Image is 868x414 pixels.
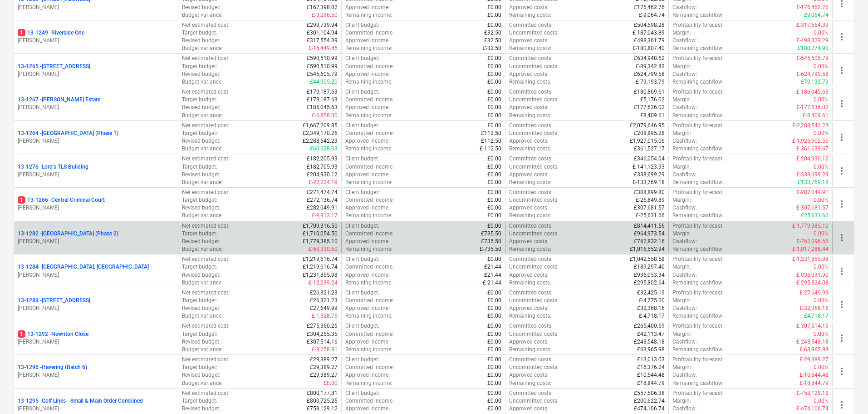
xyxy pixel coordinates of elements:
p: £-317,554.39 [796,21,829,29]
p: Committed costs : [509,189,553,196]
p: £0.00 [487,155,501,163]
p: 13-1267 - [PERSON_NAME] Estate [18,96,100,104]
p: £0.00 [487,222,501,230]
p: £133,769.18 [798,179,829,186]
p: Profitability forecast : [672,222,724,230]
p: 13-1266 - Central Criminal Court [18,196,105,204]
p: Client budget : [345,255,379,263]
p: Target budget : [182,63,217,70]
p: £2,288,542.23 [303,137,338,145]
p: Net estimated cost : [182,222,230,230]
p: Approved costs : [509,4,549,11]
p: Cashflow : [672,4,697,11]
p: £0.00 [487,189,501,196]
p: Committed costs : [509,55,553,62]
p: 0.00% [814,63,829,70]
div: 13-1295 -Golf Links - Small & Main Order Combined[PERSON_NAME] [18,397,174,413]
p: 0.00% [814,130,829,137]
p: £624,799.58 [634,70,665,78]
p: Profitability forecast : [672,155,724,163]
p: Margin : [672,163,691,171]
p: £-361,639.67 [796,145,829,153]
p: [PERSON_NAME] [18,4,174,11]
span: more_vert [836,65,847,76]
p: Approved income : [345,104,390,111]
div: 13-1264 -[GEOGRAPHIC_DATA] (Phase 1)[PERSON_NAME] [18,130,174,145]
p: Approved income : [345,37,390,45]
p: Budget variance : [182,179,223,186]
p: £1,710,054.50 [303,230,338,238]
p: £-1,779,385.10 [792,222,829,230]
p: £-498,329.29 [796,37,829,45]
p: £317,554.39 [307,37,338,45]
p: Net estimated cost : [182,21,230,29]
p: Profitability forecast : [672,55,724,62]
p: Remaining costs : [509,45,551,52]
p: Committed costs : [509,155,553,163]
span: more_vert [836,299,847,310]
p: £0.00 [487,4,501,11]
p: £308,899.80 [634,189,665,196]
p: Approved income : [345,238,390,245]
p: £299,739.94 [307,21,338,29]
p: £180,774.90 [798,45,829,52]
p: £186,045.63 [307,104,338,111]
p: Remaining cashflow : [672,245,724,253]
p: Client budget : [345,88,379,96]
p: £-25,631.66 [636,212,665,219]
p: Profitability forecast : [672,21,724,29]
p: £-545,605.79 [796,55,829,62]
p: Budget variance : [182,145,223,153]
p: Target budget : [182,230,217,238]
p: Remaining costs : [509,145,551,153]
p: £0.00 [487,104,501,111]
p: Margin : [672,96,691,104]
p: £179,187.63 [307,96,338,104]
p: Remaining costs : [509,112,551,120]
p: 13-1292 - Newnton Close [18,330,88,338]
p: £9,064.74 [804,11,829,19]
p: [PERSON_NAME] [18,37,174,45]
span: more_vert [836,132,847,143]
p: £-624,799.58 [796,70,829,78]
p: Approved income : [345,4,390,11]
p: £0.00 [487,112,501,120]
p: £60,628.03 [310,145,338,153]
p: £590,510.99 [307,63,338,70]
p: £0.00 [487,171,501,179]
p: £-79,193.79 [636,78,665,86]
p: Approved costs : [509,137,549,145]
span: 1 [18,196,25,204]
p: Client budget : [345,21,379,29]
p: £504,598.28 [634,21,665,29]
span: 1 [18,330,25,338]
p: Revised budget : [182,104,221,111]
p: £1,016,552.94 [630,245,665,253]
p: Target budget : [182,130,217,137]
p: £44,905.20 [310,78,338,86]
p: Uncommitted costs : [509,29,559,37]
p: Net estimated cost : [182,55,230,62]
p: Approved income : [345,70,390,78]
span: more_vert [836,165,847,176]
p: £0.00 [487,179,501,186]
p: £590,510.99 [307,55,338,62]
p: £-32.50 [483,45,501,52]
p: Uncommitted costs : [509,196,559,204]
div: 113-1266 -Central Criminal Court[PERSON_NAME] [18,196,174,212]
p: Approved costs : [509,70,549,78]
p: [PERSON_NAME] [18,104,174,111]
p: Client budget : [345,189,379,196]
div: 113-1292 -Newnton Close[PERSON_NAME] [18,330,174,346]
p: £-307,681.57 [796,204,829,212]
p: Remaining cashflow : [672,112,724,120]
p: Cashflow : [672,104,697,111]
p: £-204,930.12 [796,155,829,163]
p: £735.50 [481,238,501,245]
div: 13-1276 -Lord's TLS Building[PERSON_NAME] [18,163,174,179]
p: £177,636.02 [634,104,665,111]
div: 113-1249 -Riverside One[PERSON_NAME] [18,29,174,45]
p: 0.00% [814,29,829,37]
p: £0.00 [487,78,501,86]
p: [PERSON_NAME] [18,70,174,78]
